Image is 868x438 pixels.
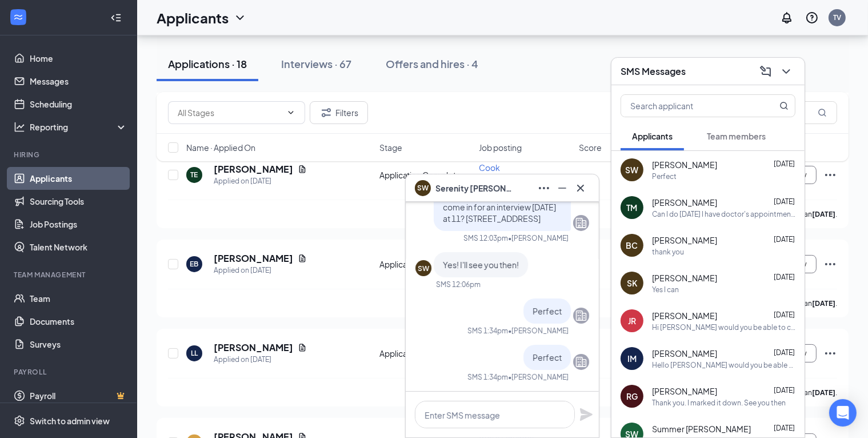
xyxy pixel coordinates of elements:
div: SMS 1:34pm [467,326,508,336]
a: Scheduling [30,93,127,116]
span: [DATE] [774,235,795,244]
svg: Company [574,309,588,322]
span: Applicants [632,131,673,141]
span: • [PERSON_NAME] [508,372,569,382]
span: Serenity [PERSON_NAME] [435,182,515,194]
div: Yes I can [652,285,679,294]
span: Score [579,142,602,153]
span: [PERSON_NAME] [652,159,717,170]
svg: Document [298,254,307,263]
input: Search applicant [621,95,757,117]
div: Payroll [14,367,125,377]
div: SMS 12:06pm [436,280,481,289]
svg: ComposeMessage [759,65,773,78]
span: Name · Applied On [186,142,255,153]
svg: Company [574,216,588,230]
div: Switch to admin view [30,415,110,427]
a: Home [30,47,127,70]
div: SW [418,264,429,273]
svg: ChevronDown [779,65,793,78]
svg: ChevronDown [286,108,295,117]
div: LL [191,348,198,358]
span: [DATE] [774,424,795,432]
h3: SMS Messages [621,65,686,78]
svg: MagnifyingGlass [779,101,789,110]
div: TE [191,170,198,180]
svg: Ellipses [823,168,837,182]
span: [PERSON_NAME] [652,310,717,321]
button: Plane [579,408,593,421]
div: Applied on [DATE] [214,354,307,365]
svg: Ellipses [823,257,837,271]
button: Minimize [553,179,571,197]
div: Team Management [14,270,125,280]
span: [PERSON_NAME] [652,272,717,284]
span: [DATE] [774,197,795,206]
span: Stage [379,142,402,153]
svg: Ellipses [823,347,837,360]
button: ChevronDown [777,62,795,81]
span: [PERSON_NAME] [652,234,717,246]
span: Summer [PERSON_NAME] [652,423,751,435]
div: Application Complete [379,169,473,181]
div: Perfect [652,172,677,181]
button: Filter Filters [310,101,368,124]
div: RG [626,391,638,402]
div: Can I do [DATE] I have doctor's appointments back to back [DATE] [652,209,795,219]
span: [DATE] [774,386,795,395]
span: • [PERSON_NAME] [508,326,569,336]
svg: Document [298,343,307,352]
div: thank you [652,247,684,257]
div: Applications · 18 [168,57,247,71]
svg: Notifications [780,11,794,25]
div: Applied on [DATE] [214,176,307,187]
span: [DATE] [774,160,795,168]
b: [DATE] [812,299,835,308]
div: SK [627,277,637,289]
svg: Analysis [14,121,25,133]
div: Reporting [30,121,128,133]
span: [PERSON_NAME] [652,348,717,359]
svg: Filter [319,106,333,120]
div: Hiring [14,150,125,160]
h1: Applicants [157,8,229,27]
div: Hello [PERSON_NAME] would you be able to come in for an interview [DATE] at 10:30 at [STREET_ADDR... [652,360,795,370]
span: [DATE] [774,348,795,357]
a: Messages [30,70,127,93]
div: SMS 1:34pm [467,372,508,382]
div: Offers and hires · 4 [386,57,478,71]
span: Job posting [479,142,522,153]
svg: Cross [574,181,587,195]
div: EB [190,259,199,269]
button: Ellipses [535,179,553,197]
a: Talent Network [30,236,127,258]
span: Team members [707,131,766,141]
a: Team [30,287,127,310]
svg: Collapse [110,12,122,23]
span: Yes! I'll see you then! [443,260,519,270]
svg: MagnifyingGlass [818,108,827,117]
a: Documents [30,310,127,333]
div: BC [626,240,638,251]
button: ComposeMessage [757,62,775,81]
div: TV [833,13,841,22]
span: [DATE] [774,273,795,281]
a: PayrollCrown [30,384,127,407]
span: Perfect [533,306,562,316]
div: Application Complete [379,258,473,270]
span: Perfect [533,352,562,363]
div: Application Complete [379,348,473,359]
div: SW [626,164,639,176]
svg: Company [574,355,588,369]
b: [DATE] [812,388,835,397]
input: All Stages [178,106,282,119]
div: Open Intercom Messenger [829,399,857,427]
div: Applied on [DATE] [214,265,307,276]
div: Interviews · 67 [281,57,351,71]
div: Hi [PERSON_NAME] would you be able to come in for an interview [DATE] 10:45 at [STREET_ADDRESS]? [652,322,795,332]
svg: ChevronDown [233,11,247,25]
svg: Minimize [555,181,569,195]
svg: WorkstreamLogo [13,11,24,23]
button: Cross [571,179,590,197]
div: IM [627,353,637,364]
